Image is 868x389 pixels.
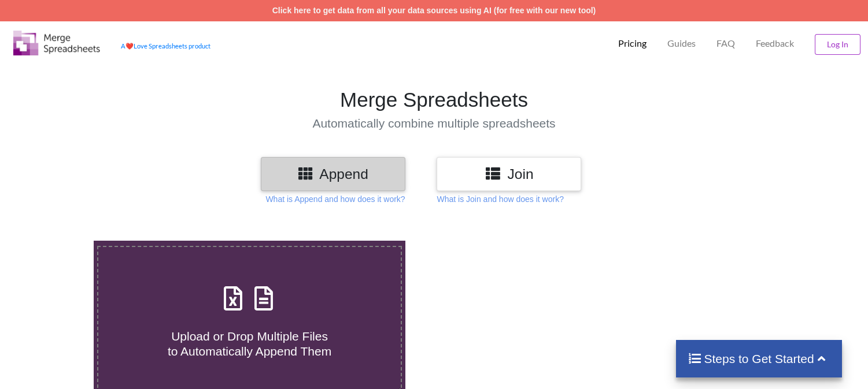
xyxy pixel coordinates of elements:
p: Guides [667,38,696,50]
p: FAQ [716,38,735,50]
p: What is Join and how does it work? [437,193,563,205]
img: Logo.png [13,31,100,55]
span: Upload or Drop Multiple Files to Automatically Append Them [168,330,331,357]
span: heart [125,42,134,50]
span: Feedback [756,39,794,48]
a: AheartLove Spreadsheets product [121,42,210,50]
a: Click here to get data from all your data sources using AI (for free with our new tool) [272,6,596,15]
h4: Steps to Get Started [688,351,830,366]
p: What is Append and how does it work? [265,193,405,205]
p: Pricing [618,38,647,50]
h3: Join [445,166,572,182]
h3: Append [269,166,397,182]
button: Log In [815,34,860,55]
